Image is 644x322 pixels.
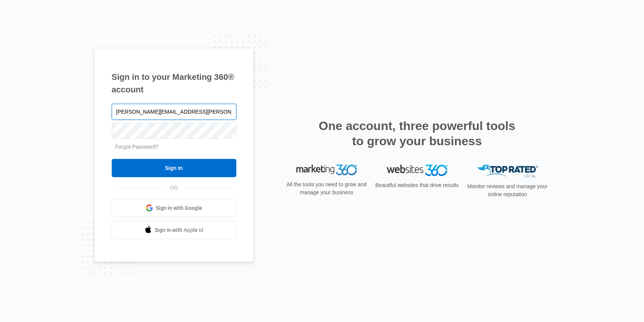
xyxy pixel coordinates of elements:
p: Monitor reviews and manage your online reputation [465,182,550,198]
p: Beautiful websites that drive results [375,181,460,189]
input: Sign In [112,159,236,177]
a: Sign in with Apple Id [112,221,236,239]
span: Sign in with Google [156,204,202,212]
span: OR [165,184,183,192]
img: Websites 360 [387,165,448,176]
span: Sign in with Apple Id [155,226,203,234]
img: Marketing 360 [296,165,357,175]
input: Email [112,104,236,120]
a: Forgot Password? [116,144,159,150]
h2: One account, three powerful tools to grow your business [316,118,518,149]
p: All the tools you need to grow and manage your business [284,181,369,197]
img: Top Rated Local [477,165,538,177]
a: Sign in with Google [112,199,236,217]
h1: Sign in to your Marketing 360® account [112,71,236,96]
